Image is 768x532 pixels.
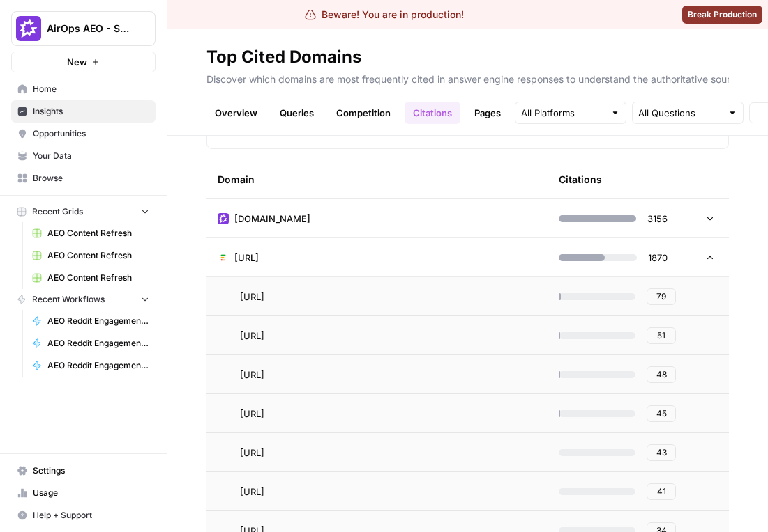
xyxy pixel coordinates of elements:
span: AirOps AEO - Single Brand (Gong) [47,22,131,36]
a: Queries [271,102,322,124]
span: 51 [657,329,665,342]
button: 48 [647,366,676,383]
span: Break Production [688,8,757,21]
span: AEO Reddit Engagement - Fork [47,315,149,327]
span: 45 [656,407,667,420]
span: [URL] [240,368,264,382]
span: Help + Support [33,509,149,522]
button: Help + Support [11,504,156,526]
img: w6cjb6u2gvpdnjw72qw8i2q5f3eb [218,213,229,224]
span: [URL] [234,251,259,265]
span: AEO Reddit Engagement - Fork [47,359,149,372]
a: Home [11,78,156,100]
div: Beware! You are in production! [305,8,464,22]
span: 48 [656,368,667,381]
span: Insights [33,105,149,118]
span: New [67,55,87,69]
span: 79 [656,290,666,303]
button: Recent Workflows [11,289,156,310]
button: 43 [647,444,676,461]
span: Settings [33,464,149,477]
span: Your Data [33,150,149,162]
a: Insights [11,100,156,123]
span: 3156 [647,212,668,226]
button: Break Production [682,6,762,24]
span: 1870 [648,251,668,265]
a: Opportunities [11,123,156,145]
span: 43 [656,446,667,459]
a: AEO Reddit Engagement - Fork [26,332,156,354]
button: Recent Grids [11,201,156,222]
a: Overview [206,102,266,124]
span: [URL] [240,329,264,343]
a: Competition [328,102,399,124]
span: AEO Content Refresh [47,272,149,284]
img: 8fznx886d46p6caclyoytbpy0v5d [218,252,229,263]
a: AEO Reddit Engagement - Fork [26,354,156,377]
span: AEO Reddit Engagement - Fork [47,337,149,350]
span: Recent Workflows [32,293,105,306]
span: Usage [33,487,149,499]
span: Recent Grids [32,205,83,218]
a: Citations [405,102,460,124]
img: AirOps AEO - Single Brand (Gong) Logo [16,16,41,41]
div: Top Cited Domains [206,46,361,68]
button: 41 [647,483,676,500]
a: Settings [11,460,156,482]
button: New [11,52,156,72]
span: [URL] [240,407,264,421]
a: AEO Content Refresh [26,244,156,267]
button: 51 [647,327,676,344]
span: AEO Content Refresh [47,249,149,262]
a: Browse [11,167,156,189]
div: Domain [218,160,536,198]
span: AEO Content Refresh [47,227,149,240]
a: AEO Content Refresh [26,222,156,244]
input: All Questions [638,106,722,120]
span: 41 [657,485,666,498]
a: Your Data [11,145,156,167]
button: 79 [647,288,676,305]
button: Workspace: AirOps AEO - Single Brand (Gong) [11,11,156,46]
span: Opportunities [33,127,149,140]
span: [DOMAIN_NAME] [234,212,310,226]
span: [URL] [240,485,264,499]
input: All Platforms [521,106,605,120]
span: Browse [33,172,149,185]
div: Citations [559,160,602,198]
button: 45 [647,405,676,422]
a: AEO Reddit Engagement - Fork [26,310,156,332]
a: Usage [11,482,156,504]
p: Discover which domains are most frequently cited in answer engine responses to understand the aut... [206,68,729,86]
a: Pages [466,102,509,124]
a: AEO Content Refresh [26,267,156,289]
span: [URL] [240,290,264,304]
span: Home [33,83,149,95]
span: [URL] [240,446,264,460]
